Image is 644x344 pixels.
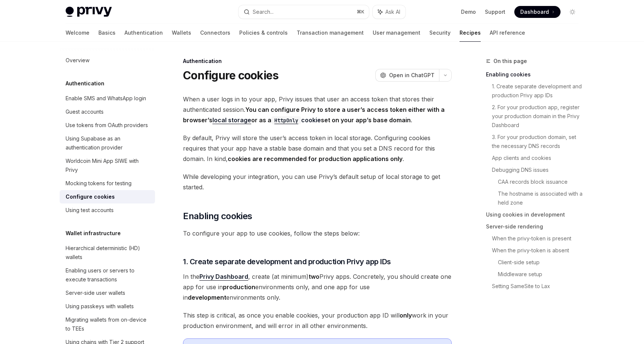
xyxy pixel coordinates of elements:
button: Search...⌘K [239,5,369,19]
a: Demo [461,8,476,16]
div: Hierarchical deterministic (HD) wallets [66,244,151,262]
div: Overview [66,56,89,65]
a: Enabling users or servers to execute transactions [60,264,155,286]
span: While developing your integration, you can use Privy’s default setup of local storage to get star... [183,171,452,192]
a: API reference [490,24,525,42]
span: To configure your app to use cookies, follow the steps below: [183,228,452,239]
a: Basics [98,24,116,42]
a: Using cookies in development [486,209,584,221]
div: Using test accounts [66,206,114,215]
strong: Privy Dashboard [199,273,248,280]
a: Worldcoin Mini App SIWE with Privy [60,154,155,177]
a: Hierarchical deterministic (HD) wallets [60,242,155,264]
div: Migrating wallets from on-device to TEEs [66,315,151,333]
code: HttpOnly [271,116,301,124]
img: light logo [66,7,112,17]
div: Mocking tokens for testing [66,179,132,188]
span: On this page [493,57,527,66]
span: When a user logs in to your app, Privy issues that user an access token that stores their authent... [183,94,452,125]
a: Wallets [172,24,191,42]
a: HttpOnlycookie [271,116,321,124]
span: Ask AI [385,8,400,16]
a: 1. Create separate development and production Privy app IDs [492,81,584,101]
div: Worldcoin Mini App SIWE with Privy [66,157,151,174]
a: Policies & controls [239,24,288,42]
a: Debugging DNS issues [492,164,584,176]
span: ⌘ K [357,9,364,15]
strong: production [223,283,255,291]
div: Configure cookies [66,192,115,201]
button: Ask AI [373,5,405,19]
a: Server-side rendering [486,221,584,233]
button: Open in ChatGPT [375,69,439,82]
h5: Wallet infrastructure [66,229,121,238]
a: Connectors [200,24,230,42]
a: Guest accounts [60,105,155,119]
span: Enabling cookies [183,210,252,222]
div: Guest accounts [66,107,104,116]
a: Recipes [460,24,481,42]
a: Mocking tokens for testing [60,177,155,190]
a: Using Supabase as an authentication provider [60,132,155,154]
div: Enabling users or servers to execute transactions [66,266,151,284]
strong: two [309,273,319,280]
span: 1. Create separate development and production Privy app IDs [183,256,391,267]
div: Using passkeys with wallets [66,302,134,311]
a: Dashboard [514,6,561,18]
a: Authentication [124,24,163,42]
a: CAA records block issuance [498,176,584,188]
a: Support [485,8,505,16]
a: User management [373,24,420,42]
div: Authentication [183,57,452,65]
span: By default, Privy will store the user’s access token in local storage. Configuring cookies requir... [183,133,452,164]
a: Enable SMS and WhatsApp login [60,92,155,105]
a: Welcome [66,24,89,42]
a: local storage [212,116,251,124]
a: 2. For your production app, register your production domain in the Privy Dashboard [492,101,584,131]
a: When the privy-token is absent [492,244,584,256]
span: Dashboard [520,8,549,16]
a: Migrating wallets from on-device to TEEs [60,313,155,335]
a: Privy Dashboard [199,273,248,281]
div: Using Supabase as an authentication provider [66,134,151,152]
a: Security [429,24,451,42]
span: Open in ChatGPT [389,72,435,79]
strong: only [400,312,412,319]
a: Overview [60,54,155,67]
span: This step is critical, as once you enable cookies, your production app ID will work in your produ... [183,310,452,331]
div: Enable SMS and WhatsApp login [66,94,146,103]
a: Using test accounts [60,203,155,217]
div: Server-side user wallets [66,288,125,297]
a: Middleware setup [498,268,584,280]
button: Toggle dark mode [566,6,578,18]
a: 3. For your production domain, set the necessary DNS records [492,131,584,152]
h5: Authentication [66,79,104,88]
a: Server-side user wallets [60,286,155,300]
a: App clients and cookies [492,152,584,164]
a: Enabling cookies [486,69,584,81]
a: Configure cookies [60,190,155,203]
h1: Configure cookies [183,69,278,82]
strong: cookies are recommended for production applications only [228,155,402,162]
strong: development [188,294,226,301]
a: Setting SameSite to Lax [492,280,584,292]
div: Use tokens from OAuth providers [66,121,148,130]
a: When the privy-token is present [492,233,584,244]
a: The hostname is associated with a held zone [498,188,584,209]
a: Using passkeys with wallets [60,300,155,313]
span: In the , create (at minimum) Privy apps. Concretely, you should create one app for use in environ... [183,271,452,303]
a: Client-side setup [498,256,584,268]
a: Transaction management [297,24,364,42]
div: Search... [253,7,274,16]
strong: You can configure Privy to store a user’s access token either with a browser’s or as a set on you... [183,106,445,124]
a: Use tokens from OAuth providers [60,119,155,132]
